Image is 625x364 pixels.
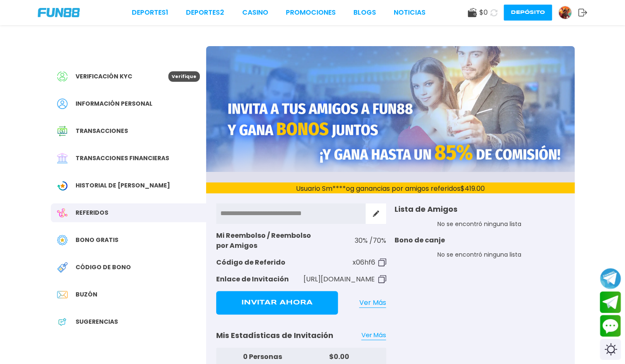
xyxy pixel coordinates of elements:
[38,8,80,17] img: Company Logo
[51,312,206,331] a: App FeedbackSugerencias
[51,285,206,304] a: InboxBuzón
[76,236,118,244] span: Bono Gratis
[242,8,268,18] a: CASINO
[57,153,68,164] img: Financial Transaction
[76,290,97,299] span: Buzón
[206,46,575,172] img: Referral Banner
[51,176,206,195] a: Wagering TransactionHistorial de [PERSON_NAME]
[57,262,68,273] img: Redeem Bonus
[395,203,565,215] p: Lista de Amigos
[216,231,350,251] p: Mi Reembolso / Reembolso por Amigos
[51,258,206,277] a: Redeem BonusCódigo de bono
[355,236,386,246] p: 30 % / 70 %
[353,257,386,268] button: x06hf6
[51,203,206,222] a: ReferralReferidos
[57,208,68,218] img: Referral
[216,257,348,268] p: Código de Referido
[600,268,621,289] button: Join telegram channel
[359,298,386,308] a: Ver Más
[76,72,132,81] span: Verificación KYC
[76,181,170,190] span: Historial de [PERSON_NAME]
[216,291,338,315] button: Invitar Ahora
[132,8,168,18] a: Deportes1
[395,250,565,259] p: No se encontró ninguna lista
[216,274,299,284] p: Enlace de Invitación
[57,317,68,327] img: App Feedback
[57,180,68,191] img: Wagering Transaction
[76,317,118,326] span: Sugerencias
[51,149,206,168] a: Financial TransactionTransacciones financieras
[378,275,386,283] img: Copy Code
[76,208,108,217] span: Referidos
[186,8,224,18] a: Deportes2
[76,154,169,163] span: Transacciones financieras
[395,235,565,245] p: Bono de canje
[301,352,378,362] p: $ 0.00
[559,6,571,19] img: Avatar
[303,274,386,284] button: [URL][DOMAIN_NAME]
[216,330,333,341] p: Mis Estadísticas de Invitación
[57,99,68,109] img: Personal
[600,315,621,337] button: Contact customer service
[206,182,575,195] p: Usuario Sm****og ganancias por amigos referidos $ 419.00
[51,231,206,250] a: Free BonusBono Gratis
[225,352,301,362] p: 0 Personas
[76,99,152,108] span: Información personal
[504,5,552,21] button: Depósito
[57,289,68,300] img: Inbox
[361,330,386,340] a: Ver Más
[558,6,578,19] a: Avatar
[394,8,426,18] a: NOTICIAS
[378,258,386,266] img: Copy Code
[479,8,488,18] span: $ 0
[76,263,131,272] span: Código de bono
[353,8,376,18] a: BLOGS
[168,71,200,82] p: Verifique
[57,235,68,245] img: Free Bonus
[353,257,375,268] p: x06hf6
[51,67,206,86] a: Verificación KYCVerifique
[600,339,621,360] div: Switch theme
[395,220,565,229] p: No se encontró ninguna lista
[76,127,128,135] span: Transacciones
[57,126,68,136] img: Transaction History
[303,274,375,284] p: [URL][DOMAIN_NAME]
[600,291,621,313] button: Join telegram
[51,94,206,113] a: PersonalInformación personal
[51,122,206,140] a: Transaction HistoryTransacciones
[286,8,336,18] a: Promociones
